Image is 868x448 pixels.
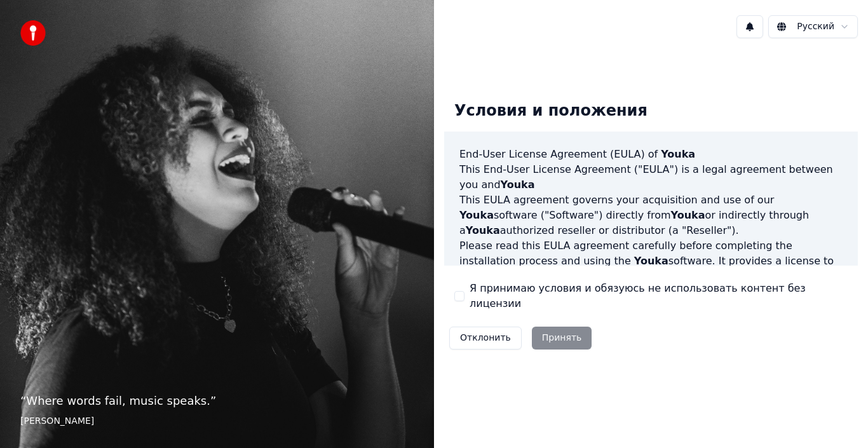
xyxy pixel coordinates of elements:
[501,179,535,191] span: Youka
[470,281,848,311] label: Я принимаю условия и обязуюсь не использовать контент без лицензии
[459,193,843,238] p: This EULA agreement governs your acquisition and use of our software ("Software") directly from o...
[444,91,658,132] div: Условия и положения
[466,224,500,236] span: Youka
[634,255,668,267] span: Youka
[459,147,843,162] h3: End-User License Agreement (EULA) of
[671,209,705,221] span: Youka
[459,209,494,221] span: Youka
[20,415,414,428] footer: [PERSON_NAME]
[20,20,46,46] img: youka
[661,148,695,160] span: Youka
[459,238,843,299] p: Please read this EULA agreement carefully before completing the installation process and using th...
[20,392,414,410] p: “ Where words fail, music speaks. ”
[449,327,522,350] button: Отклонить
[459,162,843,193] p: This End-User License Agreement ("EULA") is a legal agreement between you and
